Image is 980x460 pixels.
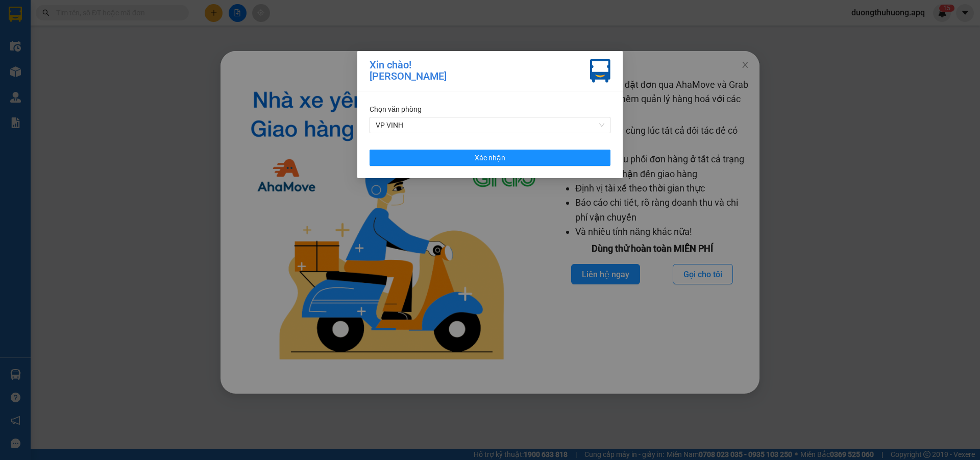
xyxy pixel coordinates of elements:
div: Xin chào! [PERSON_NAME] [370,59,447,83]
span: VP VINH [376,117,604,133]
img: vxr-icon [590,59,610,83]
span: Xác nhận [475,152,505,163]
div: Chọn văn phòng [370,104,610,115]
button: Xác nhận [370,150,610,166]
